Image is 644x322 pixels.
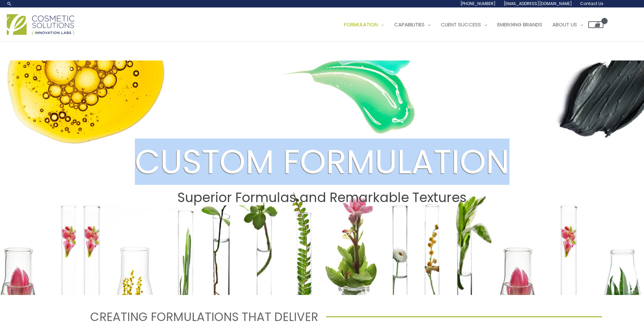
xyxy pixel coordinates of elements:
[547,15,588,35] a: About Us
[497,21,542,28] span: Emerging Brands
[334,15,603,35] nav: Site Navigation
[580,1,603,6] span: Contact Us
[389,15,436,35] a: Capabilities
[504,1,572,6] span: [EMAIL_ADDRESS][DOMAIN_NAME]
[460,1,496,6] span: [PHONE_NUMBER]
[7,1,12,6] a: Search icon link
[344,21,378,28] span: Formulation
[441,21,481,28] span: Client Success
[394,21,425,28] span: Capabilities
[6,142,638,182] h2: CUSTOM FORMULATION
[436,15,492,35] a: Client Success
[588,21,603,28] a: View Shopping Cart, empty
[492,15,547,35] a: Emerging Brands
[339,15,389,35] a: Formulation
[552,21,577,28] span: About Us
[7,14,74,35] img: Cosmetic Solutions Logo
[6,190,638,205] h2: Superior Formulas and Remarkable Textures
